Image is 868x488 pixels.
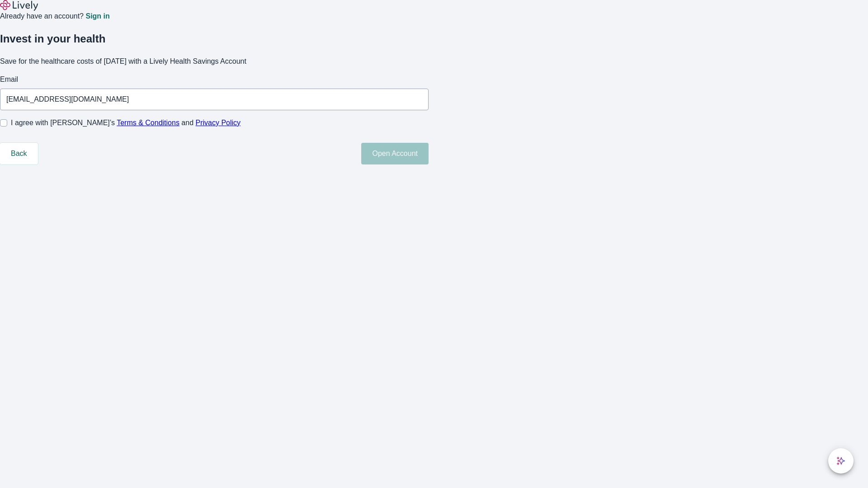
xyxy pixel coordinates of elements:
button: chat [828,448,854,474]
a: Privacy Policy [196,119,241,127]
svg: Lively AI Assistant [836,456,845,465]
a: Sign in [85,13,109,20]
span: I agree with [PERSON_NAME]’s and [11,117,241,128]
a: Terms & Conditions [117,119,179,127]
